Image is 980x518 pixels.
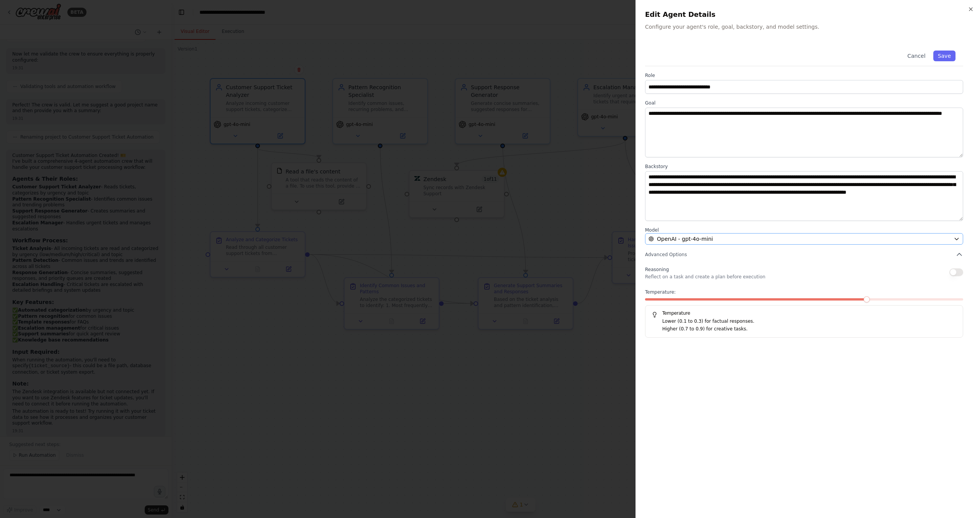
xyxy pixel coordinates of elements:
[662,325,957,333] p: Higher (0.7 to 0.9) for creative tasks.
[645,9,971,20] h2: Edit Agent Details
[645,274,765,280] p: Reflect on a task and create a plan before execution
[903,51,930,61] button: Cancel
[933,51,955,61] button: Save
[662,318,957,325] p: Lower (0.1 to 0.3) for factual responses.
[645,252,687,258] span: Advanced Options
[645,163,963,170] label: Backstory
[645,251,963,258] button: Advanced Options
[645,233,963,245] button: OpenAI - gpt-4o-mini
[645,289,676,295] span: Temperature:
[657,235,713,243] span: OpenAI - gpt-4o-mini
[652,310,957,316] h5: Temperature
[645,100,963,106] label: Goal
[645,267,669,272] span: Reasoning
[645,227,963,233] label: Model
[645,72,963,78] label: Role
[645,23,971,31] p: Configure your agent's role, goal, backstory, and model settings.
